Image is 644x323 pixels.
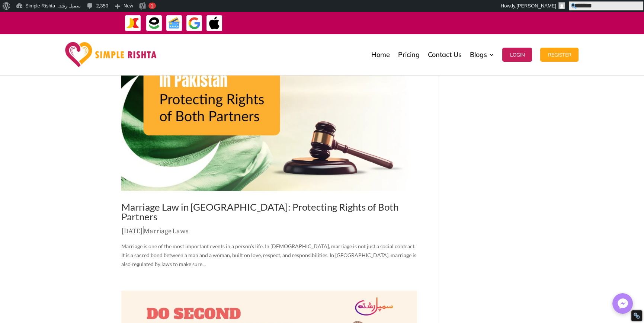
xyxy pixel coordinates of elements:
span: [DATE] [121,221,143,237]
a: Marriage Laws [144,221,189,237]
div: Restore Info Box &#10;&#10;NoFollow Info:&#10; META-Robots NoFollow: &#09;false&#10; META-Robots ... [633,312,640,319]
div: Domain Overview [28,44,67,49]
img: website_grey.svg [12,19,18,25]
a: Login [502,36,532,73]
img: GooglePay-icon [186,15,203,32]
img: JazzCash-icon [125,15,141,32]
a: Marriage Law in [GEOGRAPHIC_DATA]: Protecting Rights of Both Partners [121,201,398,223]
img: Credit Cards [166,15,183,32]
div: Domain: [DOMAIN_NAME] [19,19,82,25]
span: [PERSON_NAME] [516,3,556,9]
button: Register [540,48,579,62]
div: Keywords by Traffic [82,44,125,49]
a: Pricing [398,36,419,73]
a: Home [371,36,390,73]
a: Contact Us [427,36,461,73]
p: | [121,225,417,240]
article: Marriage is one of the most important events in a person’s life. In [DEMOGRAPHIC_DATA], marriage ... [121,25,417,268]
img: EasyPaisa-icon [146,15,163,32]
img: ApplePay-icon [206,15,223,32]
img: Marriage Law in Pakistan: Protecting Rights of Both Partners [121,25,417,191]
span: 1 [151,3,153,9]
img: Messenger [615,296,630,311]
img: tab_domain_overview_orange.svg [20,43,26,49]
img: tab_keywords_by_traffic_grey.svg [74,43,80,49]
a: Register [540,36,579,73]
button: Login [502,48,532,62]
a: Blogs [470,36,494,73]
img: logo_orange.svg [12,12,18,18]
div: v 4.0.25 [21,12,36,18]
